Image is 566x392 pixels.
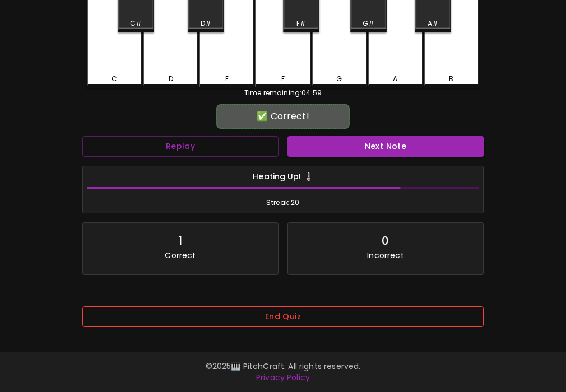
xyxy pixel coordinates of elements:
[13,361,553,372] p: © 2025 🎹 PitchCraft. All rights reserved.
[178,232,182,250] div: 1
[367,250,403,261] p: Incorrect
[449,74,453,84] div: B
[296,18,306,29] div: F#
[87,197,479,208] span: Streak: 20
[281,74,285,84] div: F
[287,136,484,157] button: Next Note
[87,88,479,98] div: Time remaining: 04:59
[393,74,397,84] div: A
[112,74,117,84] div: C
[256,372,310,383] a: Privacy Policy
[87,171,479,183] h6: Heating Up! 🌡️
[165,250,196,261] p: Correct
[428,18,438,29] div: A#
[169,74,173,84] div: D
[82,136,279,157] button: Replay
[222,110,345,123] div: ✅ Correct!
[363,18,374,29] div: G#
[382,232,389,250] div: 0
[82,306,484,327] button: End Quiz
[130,18,142,29] div: C#
[336,74,342,84] div: G
[201,18,211,29] div: D#
[225,74,229,84] div: E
